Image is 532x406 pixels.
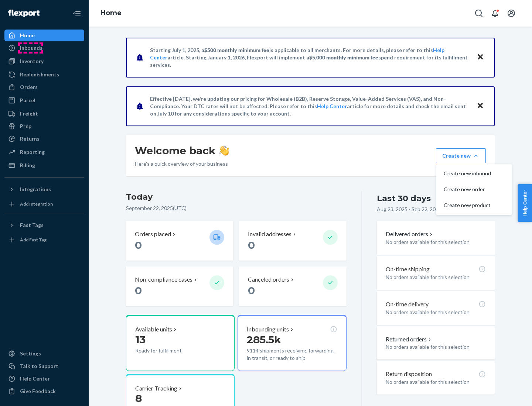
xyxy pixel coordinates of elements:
[248,284,255,297] span: 0
[4,81,84,93] a: Orders
[4,385,84,397] button: Give Feedback
[20,221,44,229] div: Fast Tags
[438,182,510,197] button: Create new order
[20,350,41,357] div: Settings
[444,171,491,176] span: Create new inbound
[247,347,337,362] p: 9114 shipments receiving, forwarding, in transit, or ready to ship
[20,186,51,193] div: Integrations
[4,234,84,246] a: Add Fast Tag
[150,95,470,117] p: Effective [DATE], we're updating our pricing for Wholesale (B2B), Reserve Storage, Value-Added Se...
[20,162,35,169] div: Billing
[436,148,486,163] button: Create newCreate new inboundCreate new orderCreate new product
[4,120,84,132] a: Prep
[386,273,486,281] p: No orders available for this selection
[135,384,177,393] p: Carrier Tracking
[150,47,470,69] p: Starting July 1, 2025, a is applicable to all merchants. For more details, please refer to this a...
[20,83,38,91] div: Orders
[444,187,491,192] span: Create new order
[126,221,233,261] button: Orders placed 0
[377,193,431,204] div: Last 30 days
[126,266,233,306] button: Non-compliance cases 0
[135,347,204,354] p: Ready for fulfillment
[247,325,289,334] p: Inbounding units
[239,221,346,261] button: Invalid addresses 0
[219,145,229,156] img: hand-wave emoji
[386,309,486,316] p: No orders available for this selection
[4,146,84,158] a: Reporting
[248,275,289,284] p: Canceled orders
[135,284,142,297] span: 0
[4,183,84,195] button: Integrations
[20,375,50,382] div: Help Center
[100,9,122,17] a: Home
[317,103,347,109] a: Help Center
[386,238,486,246] p: No orders available for this selection
[20,71,59,78] div: Replenishments
[8,10,40,17] img: Flexport logo
[135,160,229,168] p: Here’s a quick overview of your business
[4,108,84,120] a: Freight
[126,204,347,212] p: September 22, 2025 ( UTC )
[4,373,84,385] a: Help Center
[4,198,84,210] a: Add Integration
[386,335,433,344] button: Returned orders
[444,203,491,208] span: Create new product
[20,388,56,395] div: Give Feedback
[247,333,281,346] span: 285.5k
[438,197,510,213] button: Create new product
[475,101,485,111] button: Close
[20,110,38,117] div: Freight
[135,230,171,238] p: Orders placed
[488,6,502,21] button: Open notifications
[20,97,35,104] div: Parcel
[135,239,142,251] span: 0
[20,135,40,142] div: Returns
[20,44,42,52] div: Inbounds
[69,6,84,21] button: Close Navigation
[135,325,172,334] p: Available units
[4,30,84,41] a: Home
[20,201,53,207] div: Add Integration
[377,206,455,213] p: Aug 23, 2025 - Sep 22, 2025 ( UTC )
[20,362,58,370] div: Talk to Support
[248,239,255,251] span: 0
[204,47,269,53] span: $500 monthly minimum fee
[386,343,486,351] p: No orders available for this selection
[471,6,486,21] button: Open Search Box
[95,3,127,24] ol: breadcrumbs
[126,191,347,203] h3: Today
[248,230,291,238] p: Invalid addresses
[20,148,45,156] div: Reporting
[20,58,44,65] div: Inventory
[4,55,84,67] a: Inventory
[386,265,430,273] p: On-time shipping
[238,315,346,371] button: Inbounding units285.5k9114 shipments receiving, forwarding, in transit, or ready to ship
[135,144,229,157] h1: Welcome back
[504,6,519,21] button: Open account menu
[386,378,486,386] p: No orders available for this selection
[386,230,434,238] button: Delivered orders
[239,266,346,306] button: Canceled orders 0
[126,315,235,371] button: Available units13Ready for fulfillment
[135,275,192,284] p: Non-compliance cases
[438,166,510,182] button: Create new inbound
[4,219,84,231] button: Fast Tags
[4,42,84,54] a: Inbounds
[518,184,532,222] button: Help Center
[20,32,35,39] div: Home
[4,360,84,372] a: Talk to Support
[4,69,84,80] a: Replenishments
[386,370,432,378] p: Return disposition
[4,133,84,145] a: Returns
[135,333,146,346] span: 13
[4,159,84,171] a: Billing
[20,123,31,130] div: Prep
[309,54,378,61] span: $5,000 monthly minimum fee
[4,348,84,359] a: Settings
[475,52,485,63] button: Close
[386,300,429,309] p: On-time delivery
[4,94,84,106] a: Parcel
